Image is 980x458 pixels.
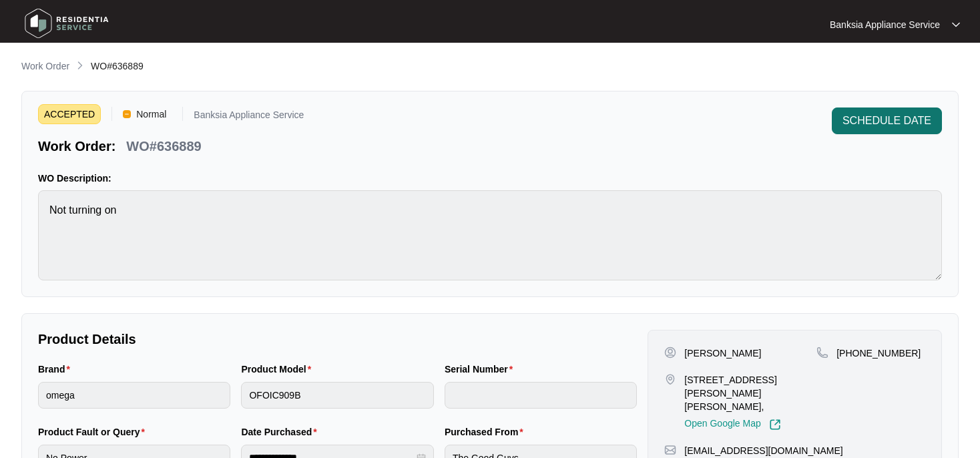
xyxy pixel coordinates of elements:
[816,347,828,359] img: map-pin
[684,373,816,413] p: [STREET_ADDRESS][PERSON_NAME][PERSON_NAME],
[21,59,69,73] p: Work Order
[684,444,842,457] p: [EMAIL_ADDRESS][DOMAIN_NAME]
[131,104,172,124] span: Normal
[952,21,960,28] img: dropdown arrow
[241,382,433,409] input: Product Model
[38,104,101,124] span: ACCEPTED
[38,382,230,409] input: Brand
[445,382,637,409] input: Serial Number
[241,425,322,439] label: Date Purchased
[769,419,781,431] img: Link-External
[194,110,304,124] p: Banksia Appliance Service
[830,18,940,31] p: Banksia Appliance Service
[123,110,131,118] img: Vercel Logo
[664,373,676,385] img: map-pin
[832,107,942,134] button: SCHEDULE DATE
[75,60,85,71] img: chevron-right
[38,172,942,185] p: WO Description:
[126,137,201,156] p: WO#636889
[684,419,780,431] a: Open Google Map
[842,113,931,129] span: SCHEDULE DATE
[38,330,637,349] p: Product Details
[19,59,72,74] a: Work Order
[38,363,75,376] label: Brand
[445,363,518,376] label: Serial Number
[38,425,150,439] label: Product Fault or Query
[38,190,942,280] textarea: Not turning on
[20,3,113,43] img: residentia service logo
[91,61,144,71] span: WO#636889
[241,363,316,376] label: Product Model
[684,347,761,360] p: [PERSON_NAME]
[664,347,676,359] img: user-pin
[445,425,529,439] label: Purchased From
[664,444,676,456] img: map-pin
[836,347,921,360] p: [PHONE_NUMBER]
[38,137,115,156] p: Work Order:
